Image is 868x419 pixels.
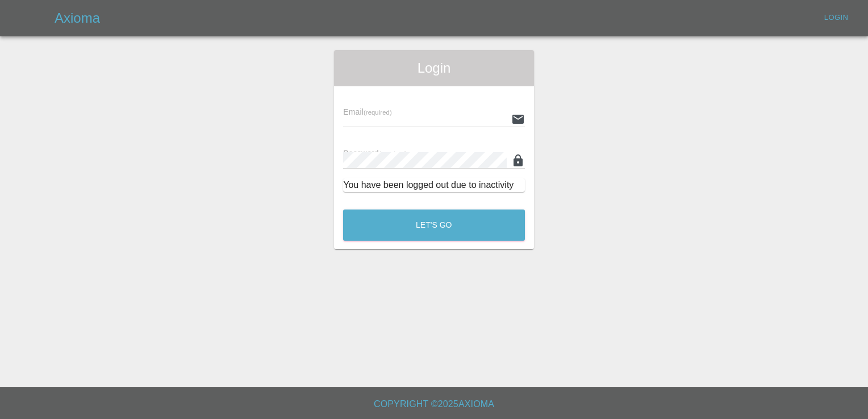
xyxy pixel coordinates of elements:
[818,9,854,27] a: Login
[343,209,525,241] button: Let's Go
[9,396,859,412] h6: Copyright © 2025 Axioma
[364,109,392,116] small: (required)
[343,59,525,77] span: Login
[55,9,100,27] h5: Axioma
[379,150,407,157] small: (required)
[343,107,391,116] span: Email
[343,178,525,192] div: You have been logged out due to inactivity
[343,149,407,158] span: Password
